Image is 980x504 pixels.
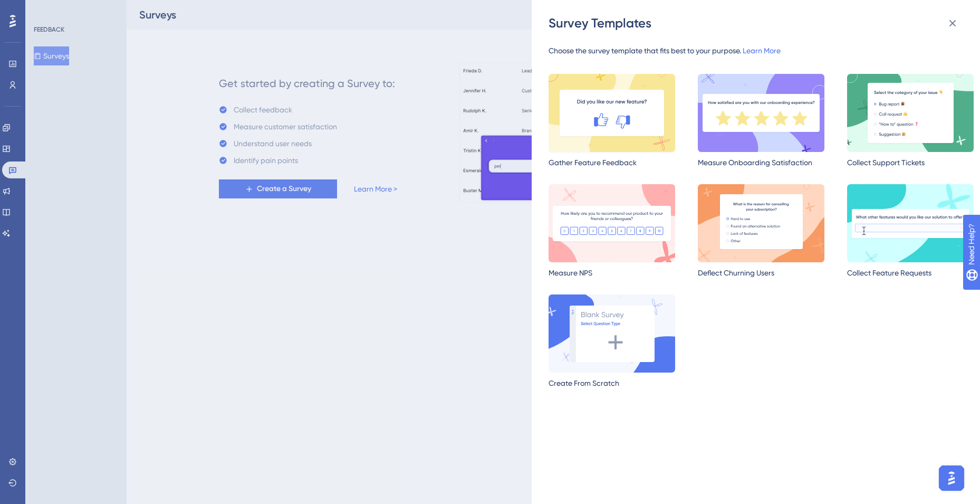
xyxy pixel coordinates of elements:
[549,156,675,169] div: Gather Feature Feedback
[698,184,824,262] img: deflectChurning
[847,267,974,279] div: Collect Feature Requests
[549,74,675,152] img: gatherFeedback
[698,267,824,279] div: Deflect Churning Users
[549,15,965,32] div: Survey Templates
[698,74,824,152] img: satisfaction
[743,46,781,55] a: Learn More
[936,462,967,494] iframe: UserGuiding AI Assistant Launcher
[549,46,741,55] span: Choose the survey template that fits best to your purpose.
[549,267,675,279] div: Measure NPS
[549,184,675,262] img: nps
[25,3,66,15] span: Need Help?
[549,294,675,373] img: createScratch
[847,74,974,152] img: multipleChoice
[549,377,675,389] div: Create From Scratch
[698,156,824,169] div: Measure Onboarding Satisfaction
[847,184,974,262] img: requestFeature
[847,156,974,169] div: Collect Support Tickets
